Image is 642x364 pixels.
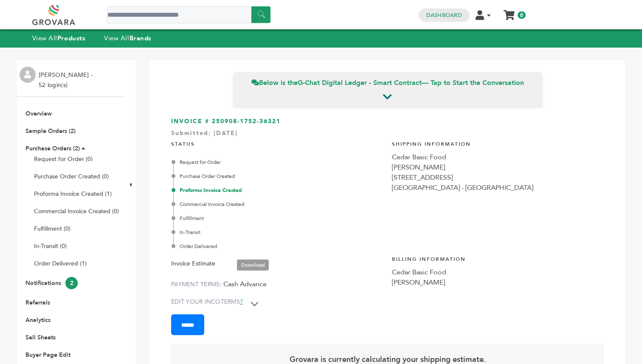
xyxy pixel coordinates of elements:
span: 2 [65,277,78,289]
h3: INVOICE # 250908-1752-36321 [171,117,604,126]
div: In-Transit [173,229,383,236]
label: EDIT YOUR INCOTERMS [171,298,243,306]
a: Analytics [25,316,51,324]
a: Download [237,260,269,271]
div: Cedar Basic Food [392,152,604,162]
a: Sell Sheets [25,333,56,341]
h4: Shipping Information [392,134,604,152]
strong: G-Chat Digital Ledger - Smart Contract [298,78,422,87]
h4: Billing Information [392,249,604,267]
div: Submitted: [DATE] [171,129,604,142]
div: Purchase Order Created [173,172,383,180]
a: Sample Orders (2) [25,127,76,135]
span: Cash Advance [223,279,267,289]
a: Notifications2 [25,279,78,287]
span: 0 [518,11,526,19]
a: Dashboard [426,11,462,19]
a: ? [240,298,243,306]
div: Cedar Basic Food [392,267,604,277]
a: Request for Order (0) [34,155,93,163]
a: View AllProducts [32,34,86,42]
div: Request for Order [173,158,383,166]
div: Order Delivered [173,243,383,250]
strong: Brands [130,34,152,42]
a: Purchase Order Created (0) [34,172,109,181]
li: [PERSON_NAME] - 52 login(s) [39,70,95,90]
a: Buyer Page Edit [25,351,70,359]
h4: STATUS [171,134,383,152]
a: In-Transit (0) [34,242,67,250]
label: Invoice Estimate [171,259,215,269]
a: Fulfillment (0) [34,225,70,233]
div: Commercial Invoice Created [173,200,383,208]
a: Referrals [25,299,50,307]
a: My Cart [504,8,514,17]
a: View AllBrands [104,34,152,42]
strong: Products [57,34,85,42]
div: Fulfillment [173,214,383,222]
input: Search a product or brand... [107,6,270,23]
div: [PERSON_NAME] [392,277,604,288]
img: profile.png [20,67,36,83]
a: Proforma Invoice Created (1) [34,190,112,198]
a: Order Delivered (1) [34,260,87,268]
a: Overview [25,110,52,118]
label: PAYMENT TERMS: [171,280,222,288]
span: Below is the — Tap to Start the Conversation [251,78,524,87]
div: [PERSON_NAME] [392,162,604,172]
div: [STREET_ADDRESS] [392,172,604,183]
a: Purchase Orders (2) [25,144,80,152]
div: Proforma Invoice Created [173,186,383,194]
a: Commercial Invoice Created (0) [34,207,119,215]
div: [GEOGRAPHIC_DATA] - [GEOGRAPHIC_DATA] [392,183,604,193]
